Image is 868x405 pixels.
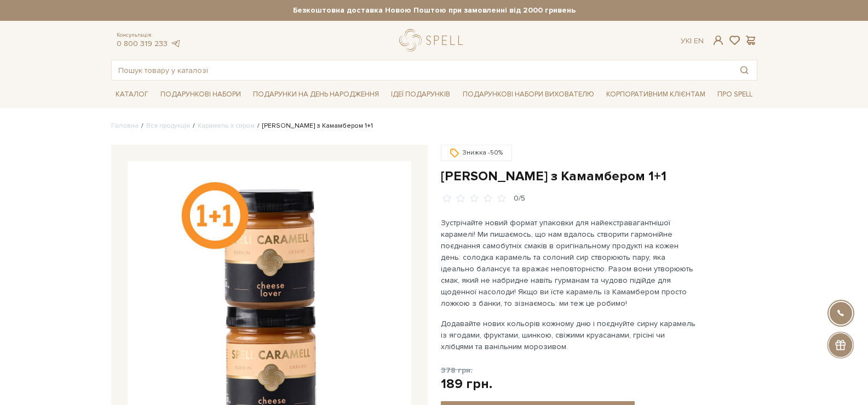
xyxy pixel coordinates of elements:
a: Подарункові набори вихователю [458,85,599,104]
a: Корпоративним клієнтам [602,85,710,104]
a: logo [399,29,468,52]
strong: Безкоштовна доставка Новою Поштою при замовленні від 2000 гривень [111,5,757,15]
button: Пошук товару у каталозі [732,60,757,80]
a: Ідеї подарунків [387,86,455,103]
li: [PERSON_NAME] з Камамбером 1+1 [255,121,373,131]
div: Ук [681,36,704,46]
p: Додавайте нових кольорів кожному дню і поєднуйте сирну карамель із ягодами, фруктами, шинкою, сві... [441,318,698,352]
input: Пошук товару у каталозі [112,60,732,80]
div: 189 грн. [441,375,492,392]
h1: [PERSON_NAME] з Камамбером 1+1 [441,168,757,185]
span: 378 грн. [441,366,473,375]
a: Подарункові набори [156,86,245,103]
a: En [694,36,704,45]
a: Про Spell [713,86,757,103]
a: Карамель з сиром [198,122,255,130]
a: Вся продукція [146,122,190,130]
span: | [690,36,692,45]
p: Зустрічайте новий формат упаковки для найекстравагантнішої карамелі! Ми пишаємось, що нам вдалось... [441,217,698,309]
div: Знижка -50% [441,145,512,161]
span: Консультація: [117,32,181,39]
a: telegram [170,39,181,48]
a: Подарунки на День народження [249,86,383,103]
a: Головна [111,122,139,130]
a: Каталог [111,86,153,103]
div: 0/5 [514,193,525,204]
a: 0 800 319 233 [117,39,168,48]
